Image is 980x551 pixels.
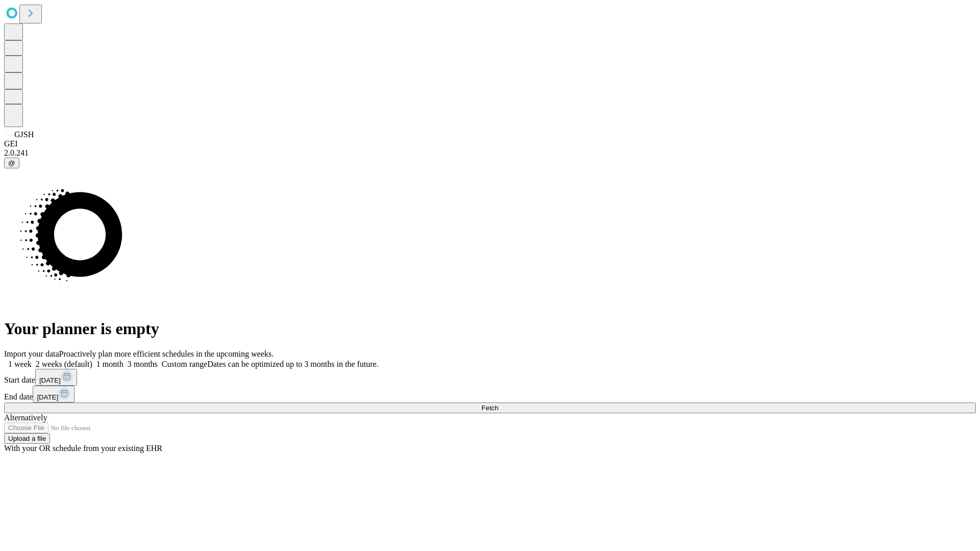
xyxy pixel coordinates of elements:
span: @ [8,159,15,167]
div: End date [4,386,976,403]
button: Upload a file [4,433,50,444]
span: Custom range [162,360,207,368]
span: With your OR schedule from your existing EHR [4,444,162,453]
span: 2 weeks (default) [36,360,92,368]
span: Proactively plan more efficient schedules in the upcoming weeks. [59,349,274,358]
span: 3 months [128,360,158,368]
button: [DATE] [35,369,77,386]
span: Alternatively [4,413,47,422]
span: [DATE] [37,393,58,401]
div: Start date [4,369,976,386]
h1: Your planner is empty [4,319,976,338]
span: 1 month [96,360,124,368]
button: @ [4,158,19,168]
span: Import your data [4,349,59,358]
div: GEI [4,139,976,148]
span: 1 week [8,360,32,368]
span: Dates can be optimized up to 3 months in the future. [207,360,378,368]
button: Fetch [4,403,976,413]
span: GJSH [14,130,34,139]
span: Fetch [481,404,498,412]
button: [DATE] [33,386,75,403]
span: [DATE] [39,377,61,384]
div: 2.0.241 [4,148,976,158]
